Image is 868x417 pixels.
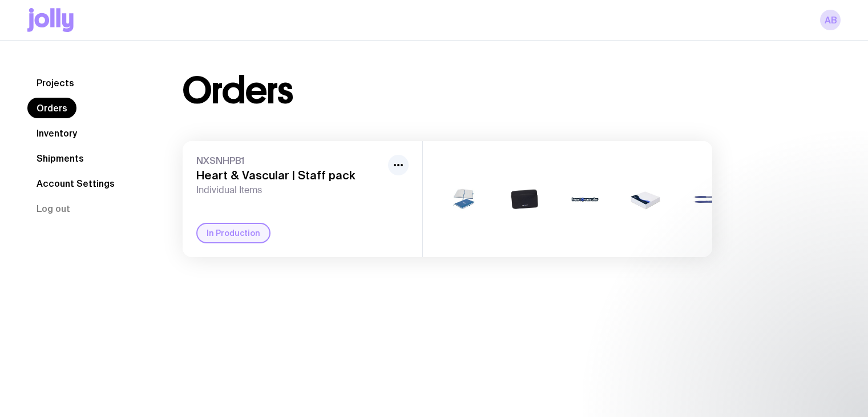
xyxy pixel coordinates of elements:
a: Shipments [27,148,93,169]
h1: Orders [183,73,293,109]
a: Account Settings [27,173,124,194]
div: In Production [196,223,271,243]
button: Log out [27,198,79,219]
h3: Heart & Vascular | Staff pack [196,169,383,182]
span: NXSNHPB1 [196,155,383,166]
a: AB [820,10,841,30]
a: Projects [27,73,83,93]
span: Individual Items [196,185,383,196]
a: Orders [27,98,76,118]
a: Inventory [27,123,86,143]
iframe: Intercom live chat [829,378,857,406]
